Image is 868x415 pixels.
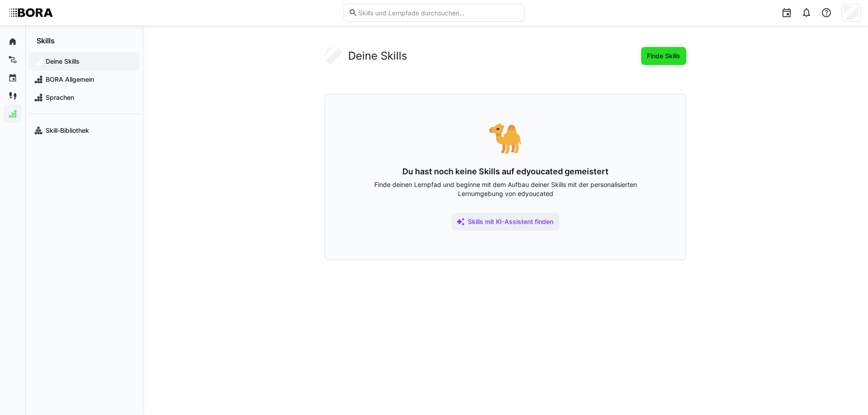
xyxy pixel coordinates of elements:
p: Finde deinen Lernpfad und beginne mit dem Aufbau deiner Skills mit der personalisierten Lernumgeb... [354,180,657,198]
div: 🐪 [354,123,657,152]
button: Skills mit KI-Assistent finden [452,213,559,231]
span: Sprachen [44,93,135,102]
span: BORA Allgemein [44,75,135,84]
h3: Du hast noch keine Skills auf edyoucated gemeistert [354,167,657,177]
input: Skills und Lernpfade durchsuchen… [358,9,519,17]
h2: Deine Skills [348,49,407,63]
span: Skills mit KI-Assistent finden [467,217,555,226]
span: Finde Skills [646,51,682,61]
button: Finde Skills [641,47,686,65]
